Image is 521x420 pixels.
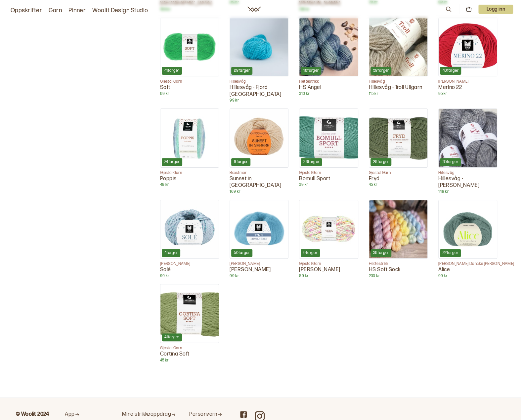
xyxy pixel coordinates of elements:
p: 40 farger [443,68,458,73]
p: 22 farger [443,250,458,256]
img: Merino 22 [439,18,497,76]
p: Soft [160,84,219,91]
img: HS Soft Sock [369,200,427,258]
p: 4 farger [164,250,178,256]
a: Solé4farger[PERSON_NAME]Solé99 kr [160,200,219,279]
img: Cortina Soft [160,284,219,343]
a: Vera9fargerGjestal Garn[PERSON_NAME]89 kr [299,200,358,279]
p: Fryd [369,176,428,183]
p: 99 kr [230,273,288,279]
a: Tynn Erle50farger[PERSON_NAME][PERSON_NAME]99 kr [230,200,288,279]
img: Poppis [160,109,219,167]
img: HS Angel [299,18,358,76]
p: 9 farger [234,159,248,165]
a: Hillesvåg - Fjord Sokkegarn29fargerHillesvågHillesvåg - Fjord [GEOGRAPHIC_DATA]99 kr [230,18,288,104]
p: [PERSON_NAME] [438,79,497,84]
p: 45 kr [160,358,219,363]
p: HS Angel [299,84,358,91]
p: Hillesvåg [230,79,288,84]
a: Oppskrifter [11,6,42,15]
p: Cortina Soft [160,351,219,358]
p: Gjestal Garn [160,346,219,351]
p: Hillesvåg - [PERSON_NAME] [438,176,497,189]
b: © Woolit 2024 [16,411,49,417]
a: Woolit on Facebook [240,411,247,418]
p: 310 kr [299,91,358,97]
p: Gjestal Garn [160,170,219,176]
p: 89 kr [299,273,358,279]
p: Solé [160,267,219,273]
a: Poppis24fargerGjestal GarnPoppis49 kr [160,108,219,188]
a: Hillesvåg - Troll Ullgarn59fargerHillesvågHillesvåg - Troll Ullgarn115 kr [369,18,428,97]
p: Hillesvåg - Fjord [GEOGRAPHIC_DATA] [230,84,288,98]
a: Woolit [247,7,261,12]
p: Hettestrikk [299,79,358,84]
a: Sunset in Sahara9fargerBæstmorSunset in [GEOGRAPHIC_DATA]169 kr [230,108,288,194]
p: 230 kr [369,273,428,279]
p: 18 farger [303,68,319,73]
p: Hillesvåg - Troll Ullgarn [369,84,428,91]
p: 28 farger [373,159,389,165]
p: [PERSON_NAME] Dancke [PERSON_NAME] [438,261,497,267]
p: 41 farger [164,68,179,73]
a: Mine strikkeoppdrag [122,411,176,418]
p: Logg inn [478,5,513,14]
p: 24 farger [164,159,180,165]
a: Woolit Design Studio [92,6,148,15]
p: Gjestal Garn [160,79,219,84]
p: 38 farger [303,159,319,165]
p: 115 kr [369,91,428,97]
p: 29 farger [234,68,250,73]
p: 169 kr [230,189,288,194]
p: 99 kr [160,273,219,279]
p: [PERSON_NAME] [299,267,358,273]
a: HS Angel18fargerHettestrikkHS Angel310 kr [299,18,358,97]
p: 35 farger [443,159,458,165]
p: Bæstmor [230,170,288,176]
p: 89 kr [160,91,219,97]
img: Hillesvåg - Fjord Sokkegarn [230,18,288,76]
p: Gjestal Garn [299,170,358,176]
p: 99 kr [230,98,288,103]
p: 9 farger [303,250,317,256]
a: Bomull Sport38fargerGjestal GarnBomull Sport39 kr [299,108,358,188]
img: Vera [299,200,358,258]
p: 50 farger [234,250,250,256]
p: 39 kr [299,182,358,188]
p: 95 kr [438,91,497,97]
img: Tynn Erle [230,200,288,258]
p: Gjestal Garn [299,261,358,267]
img: Sunset in Sahara [230,109,288,167]
img: Hillesvåg - Troll Ullgarn [369,18,427,76]
p: Hillesvåg [438,170,497,176]
a: App [65,411,109,418]
p: 49 kr [160,182,219,188]
p: 99 kr [438,273,497,279]
p: [PERSON_NAME] [160,261,219,267]
img: Bomull Sport [299,109,358,167]
p: Sunset in [GEOGRAPHIC_DATA] [230,176,288,189]
p: 59 farger [373,68,389,73]
a: Merino 2240farger[PERSON_NAME]Merino 2295 kr [438,18,497,97]
p: Bomull Sport [299,176,358,183]
img: Hillesvåg - Sølje Pelsullgarn [439,109,497,167]
img: Alice [439,200,497,258]
img: Fryd [369,109,427,167]
p: 149 kr [438,189,497,194]
p: Alice [438,267,497,273]
p: [PERSON_NAME] [230,261,288,267]
p: Hettestrikk [369,261,428,267]
p: HS Soft Sock [369,267,428,273]
a: Cortina Soft41fargerGjestal GarnCortina Soft45 kr [160,284,219,363]
a: Personvern [189,411,227,418]
p: 45 kr [369,182,428,188]
img: Solé [160,200,219,258]
a: Garn [49,6,62,15]
a: Pinner [68,6,86,15]
p: 41 farger [164,335,179,340]
p: 38 farger [373,250,389,256]
img: Soft [160,18,219,76]
p: [PERSON_NAME] [230,267,288,273]
p: Merino 22 [438,84,497,91]
a: Soft41fargerGjestal GarnSoft89 kr [160,18,219,97]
